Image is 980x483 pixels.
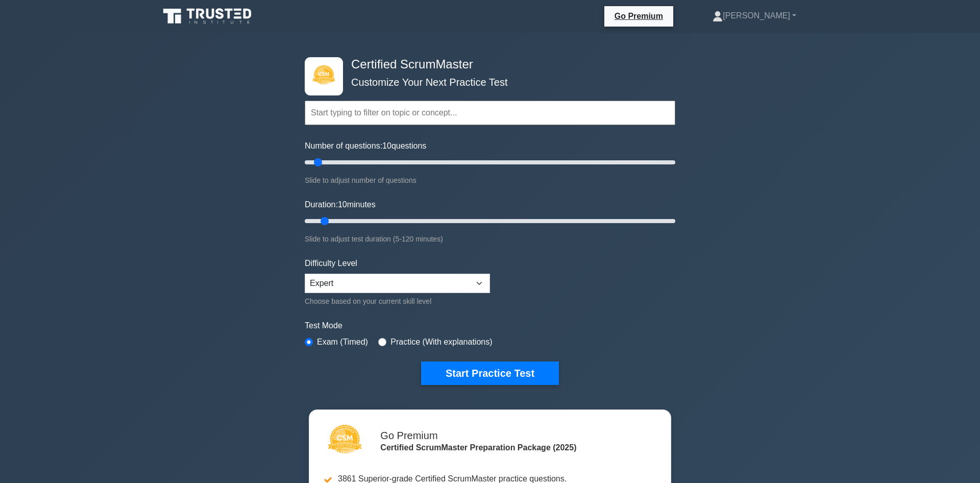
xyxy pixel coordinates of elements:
[688,6,821,26] a: [PERSON_NAME]
[305,140,426,152] label: Number of questions: questions
[421,361,559,385] button: Start Practice Test
[305,257,357,270] label: Difficulty Level
[305,233,675,245] div: Slide to adjust test duration (5-120 minutes)
[382,141,391,150] span: 10
[305,320,675,332] label: Test Mode
[317,336,368,348] label: Exam (Timed)
[608,10,669,22] a: Go Premium
[305,295,490,307] div: Choose based on your current skill level
[338,200,347,209] span: 10
[390,336,492,348] label: Practice (With explanations)
[305,174,675,186] div: Slide to adjust number of questions
[305,101,675,125] input: Start typing to filter on topic or concept...
[305,199,376,211] label: Duration: minutes
[347,57,625,72] h4: Certified ScrumMaster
